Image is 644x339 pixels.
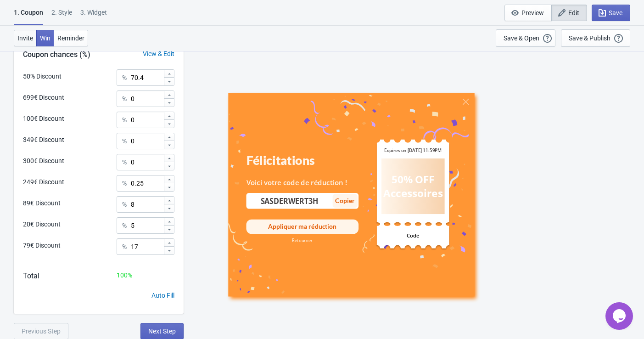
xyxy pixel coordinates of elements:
div: 50% Discount [23,72,62,81]
div: Voici votre code de réduction ! [246,178,358,187]
input: Chance [130,90,163,107]
span: Preview [521,9,544,17]
div: 20€ Discount [23,220,61,229]
button: Preview [504,5,552,21]
input: Chance [130,69,163,86]
span: Invite [17,34,33,42]
div: 300€ Discount [23,156,64,166]
div: Félicitations [246,153,358,167]
div: 79€ Discount [23,241,61,250]
div: Save & Publish [569,34,610,42]
div: % [122,157,127,168]
div: 89€ Discount [23,198,61,208]
button: Save & Publish [561,29,630,47]
span: 100 % [117,271,132,279]
input: Chance [130,133,163,149]
div: % [122,93,127,104]
div: 2 . Style [51,8,72,24]
div: % [122,72,127,83]
span: Save [609,9,622,17]
div: 100€ Discount [23,114,64,124]
div: View & Edit [134,49,184,59]
input: Chance [130,175,163,192]
div: Total [23,271,39,282]
div: Expires on [DATE] 11:59PM [381,142,444,158]
iframe: chat widget [605,302,635,330]
div: 249€ Discount [23,177,64,187]
span: Next Step [148,328,176,335]
input: Chance [130,112,163,128]
div: % [122,220,127,231]
span: Edit [568,9,579,17]
div: % [122,178,127,189]
input: Chance [130,154,163,170]
div: % [122,241,127,252]
button: Save [592,5,630,21]
div: Copier [335,194,355,208]
div: % [122,136,127,147]
div: 3. Widget [80,8,107,24]
button: Save & Open [496,29,555,47]
div: 699€ Discount [23,93,64,102]
div: 1. Coupon [14,8,43,25]
div: Appliquer ma réduction [268,222,336,231]
span: Reminder [57,34,84,42]
button: Edit [551,5,587,21]
div: Coupon chances (%) [14,49,100,60]
input: Chance [130,238,163,255]
div: Save & Open [504,34,539,42]
div: % [122,199,127,210]
div: Auto Fill [151,291,174,300]
input: Chance [130,196,163,213]
span: Win [40,34,50,42]
div: Retourner [246,237,358,243]
div: Code [381,226,444,245]
button: Win [36,30,54,46]
div: 50% OFF Accessoires [382,172,443,200]
input: Chance [130,217,163,234]
div: 349€ Discount [23,135,64,145]
button: Reminder [54,30,88,46]
button: Invite [14,30,37,46]
div: % [122,114,127,125]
